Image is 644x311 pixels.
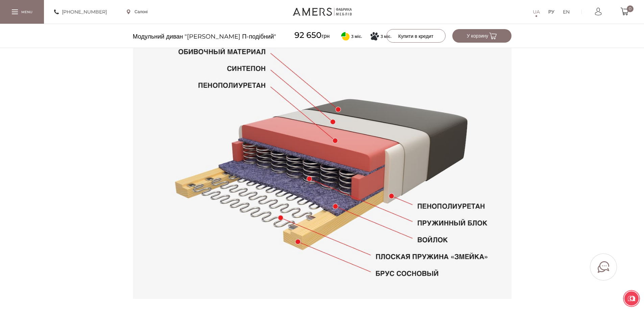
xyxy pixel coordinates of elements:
font: У корзину [467,33,488,39]
svg: Оплата частинами від ПриватБанку [341,32,350,41]
font: Салоні [135,9,148,14]
font: EN [563,9,570,15]
font: 0 [629,6,631,11]
a: EN [563,8,570,16]
font: 3 міс. [351,34,362,39]
a: [PHONE_NUMBER] [54,8,107,16]
font: [PHONE_NUMBER] [62,9,107,15]
font: Купити в кредит [398,33,433,39]
font: грн [321,33,330,39]
button: У корзину [452,29,511,43]
font: 92 650 [294,30,321,40]
font: UA [533,9,540,15]
button: Купити в кредит [386,29,446,43]
a: UA [533,8,540,16]
svg: Покупка частинами від Монобанку [371,32,379,41]
font: 3 міс. [381,34,391,39]
font: РУ [548,9,554,15]
a: Салоні [127,9,148,15]
a: РУ [548,8,554,16]
font: Модульний диван "[PERSON_NAME] П-подібний" [133,33,277,40]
